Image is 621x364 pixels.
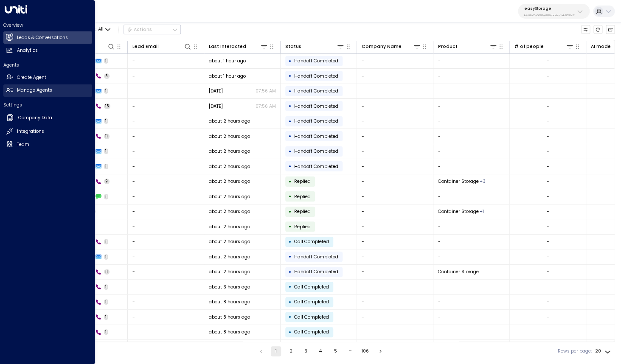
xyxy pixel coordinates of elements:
[209,224,250,230] span: about 2 hours ago
[438,269,479,275] span: Container Storage
[357,144,433,159] td: -
[104,58,109,64] span: 1
[294,193,311,200] span: Replied
[3,31,92,44] a: Leads & Conversations
[357,219,433,234] td: -
[433,144,510,159] td: -
[104,254,109,260] span: 1
[289,206,292,217] div: •
[128,295,204,310] td: -
[547,73,549,79] div: -
[289,116,292,127] div: •
[104,239,109,244] span: 1
[357,310,433,325] td: -
[128,204,204,219] td: -
[433,99,510,114] td: -
[124,25,181,35] div: Button group with a nested menu
[209,314,250,320] span: about 8 hours ago
[104,148,109,154] span: 1
[3,62,92,68] h2: Agents
[289,131,292,142] div: •
[17,47,38,54] h2: Analytics
[357,235,433,249] td: -
[294,284,329,290] span: Call Completed
[17,74,46,81] h2: Create Agent
[479,208,483,215] div: Container Storage-
[558,348,592,355] label: Rows per page:
[595,346,612,356] div: 20
[128,114,204,129] td: -
[547,118,549,124] div: -
[375,346,385,356] button: Go to next page
[294,224,311,230] span: Replied
[294,88,338,94] span: Handoff Completed
[126,27,152,33] div: Actions
[128,69,204,84] td: -
[433,69,510,84] td: -
[433,249,510,264] td: -
[547,224,549,230] div: -
[289,327,292,338] div: •
[104,134,110,139] span: 11
[357,129,433,144] td: -
[362,43,402,50] div: Company Name
[547,193,549,200] div: -
[433,54,510,69] td: -
[128,129,204,144] td: -
[209,163,250,170] span: about 2 hours ago
[547,178,549,185] div: -
[294,73,338,79] span: Handoff Completed
[294,208,311,215] span: Replied
[209,58,246,64] span: about 1 hour ago
[18,115,52,121] h2: Company Data
[294,329,329,335] span: Call Completed
[438,208,479,215] span: Container Storage
[289,281,292,292] div: •
[547,284,549,290] div: -
[547,299,549,305] div: -
[357,159,433,174] td: -
[289,251,292,262] div: •
[357,54,433,69] td: -
[547,254,549,260] div: -
[289,86,292,97] div: •
[433,280,510,294] td: -
[315,346,326,356] button: Go to page 4
[330,346,340,356] button: Go to page 5
[294,254,338,260] span: Handoff Completed
[17,34,68,41] h2: Leads & Conversations
[3,126,92,138] a: Integrations
[433,129,510,144] td: -
[285,43,301,50] div: Status
[128,325,204,340] td: -
[357,69,433,84] td: -
[256,346,386,356] nav: pagination navigation
[438,42,497,50] div: Product
[547,314,549,320] div: -
[433,159,510,174] td: -
[104,104,111,109] span: 15
[357,325,433,340] td: -
[209,269,250,275] span: about 2 hours ago
[524,14,575,17] p: b4f09b35-6698-4786-bcde-ffeb9f535e2f
[3,22,92,28] h2: Overview
[3,71,92,84] a: Create Agent
[547,88,549,94] div: -
[518,4,590,19] button: easyStorageb4f09b35-6698-4786-bcde-ffeb9f535e2f
[256,88,276,94] p: 07:56 AM
[547,238,549,245] div: -
[209,103,223,109] span: Aug 26, 2025
[289,221,292,232] div: •
[289,236,292,247] div: •
[301,346,311,356] button: Go to page 3
[294,133,338,140] span: Handoff Completed
[547,208,549,215] div: -
[104,269,110,274] span: 11
[104,179,110,184] span: 9
[271,346,281,356] button: page 1
[128,249,204,264] td: -
[286,346,296,356] button: Go to page 2
[289,311,292,322] div: •
[433,340,510,355] td: -
[289,70,292,81] div: •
